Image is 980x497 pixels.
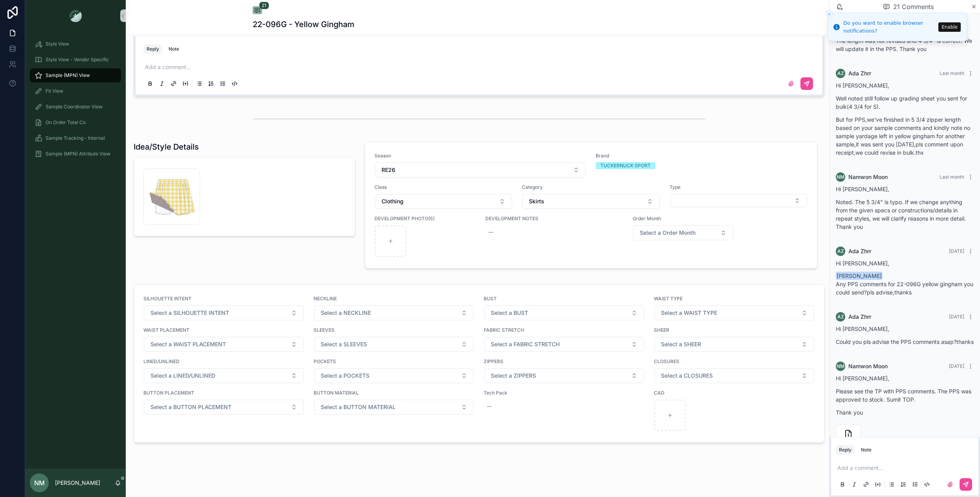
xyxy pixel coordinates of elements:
span: WAIST PLACEMENT [143,327,304,333]
span: NM [837,363,844,369]
span: [DATE] [949,363,964,369]
button: Close toast [825,10,833,18]
button: Select Button [314,305,474,320]
button: Select Button [484,305,644,320]
button: 21 [253,6,262,16]
span: Sample Coordinator View [46,104,103,110]
button: Select Button [484,368,644,383]
button: Select Button [484,337,644,352]
span: DEVELOPMENT PHOTO(S) [374,216,476,222]
span: AZ [837,70,844,77]
p: [PERSON_NAME] [55,479,100,487]
span: 21 Comments [893,2,934,11]
span: NECKLINE [314,296,474,302]
div: scrollable content [25,31,126,171]
button: Select Button [654,305,814,320]
span: Last month [940,174,964,180]
span: Select a SILHOUETTE INTENT [150,309,229,317]
a: SeasonSelect ButtonBrandTUCKERNUCK SPORTClassSelect ButtonCategorySelect ButtonTypeSelect ButtonD... [365,142,817,268]
p: Hi [PERSON_NAME], [836,374,974,382]
a: Sample Tracking - Internal [30,131,121,145]
span: DEVELOPMENT NOTES [485,216,623,222]
span: [DATE] [949,248,964,254]
div: TUCKERNUCK SPORT [600,162,651,169]
a: Fit View [30,84,121,98]
span: Select a BUTTON PLACEMENT [150,403,231,411]
span: Select a NECKLINE [321,309,371,317]
p: Hi [PERSON_NAME], [836,325,974,333]
span: BUTTON MATERIAL [314,390,474,396]
p: Any PPS comments for 22-096G yellow gingham you could send?pls advise,thanks [836,280,974,296]
button: Select Button [670,194,807,207]
button: Select Button [522,194,659,209]
div: Do you want to enable browser notifications? [843,19,936,35]
span: Last month [940,70,964,76]
button: Select Button [375,163,586,177]
span: Select a CLOSURES [661,372,713,380]
a: Sample (MPN) Attribute View [30,147,121,161]
span: NM [34,478,45,488]
div: -- [488,228,493,236]
img: App logo [69,9,82,22]
span: Ada Zhrr [848,313,871,321]
button: Select Button [654,368,814,383]
span: Style View [46,41,69,47]
span: Ada Zhrr [848,247,871,255]
span: On Order Total Co [46,119,86,126]
span: [PERSON_NAME] [836,272,883,280]
a: Style View [30,37,121,51]
span: Brand [596,153,807,159]
span: Select a ZIPPERS [491,372,536,380]
button: Enable [938,22,961,32]
span: Namwon Moon [848,362,888,370]
button: Select Button [144,368,304,383]
span: CLOSURES [654,358,815,365]
button: Reply [143,44,162,54]
span: 21 [259,2,269,9]
span: RE26 [382,166,395,174]
p: Thank you [836,408,974,417]
span: [DATE] [949,314,964,320]
span: Style View - Vendor Specific [46,57,109,63]
span: SLEEVES [314,327,474,333]
span: WAIST TYPE [654,296,815,302]
span: AZ [837,314,844,320]
button: Select Button [144,305,304,320]
span: Fit View [46,88,63,94]
div: -- [487,402,492,410]
div: Note [169,46,179,52]
a: Style View - Vendor Specific [30,53,121,67]
span: Select a SHEER [661,340,701,348]
span: BUST [484,296,644,302]
a: Sample (MPN) View [30,68,121,82]
button: Select Button [314,400,474,415]
span: POCKETS [314,358,474,365]
button: Select Button [633,225,734,240]
span: Sample Tracking - Internal [46,135,105,141]
span: Ada Zhrr [848,69,871,77]
span: Order Month [633,216,734,222]
p: Could you pls advise the PPS comments asap?thanks [836,338,974,346]
span: LINED/UNLINED [143,358,304,365]
span: Type [670,184,807,190]
button: Select Button [144,400,304,415]
span: CAD [654,390,815,396]
span: Select a LINED/UNLINED [150,372,215,380]
p: Please see the TP with PPS comments. The PPS was approved to stock. Sumit TOP. [836,387,974,404]
button: Select Button [654,337,814,352]
span: Select a WAIST PLACEMENT [150,340,226,348]
button: Note [858,445,875,455]
span: NM [837,174,844,180]
p: Hi [PERSON_NAME], [836,185,974,193]
span: Sample (MPN) View [46,72,90,79]
span: SILHOUETTE INTENT [143,296,304,302]
p: But for PPS,we've finished in 5 3/4 zipper length based on your sample comments and kindly note n... [836,115,974,157]
p: Well noted still follow up grading sheet you sent for bulk(4 3/4 for S). [836,94,974,111]
h1: 22-096G - Yellow Gingham [253,19,354,30]
p: Hi [PERSON_NAME], [836,259,974,267]
span: Select a POCKETS [321,372,369,380]
span: Select a BUTTON MATERIAL [321,403,396,411]
span: Select a Order Month [640,229,696,237]
span: ZIPPERS [484,358,644,365]
span: Select a SLEEVES [321,340,367,348]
